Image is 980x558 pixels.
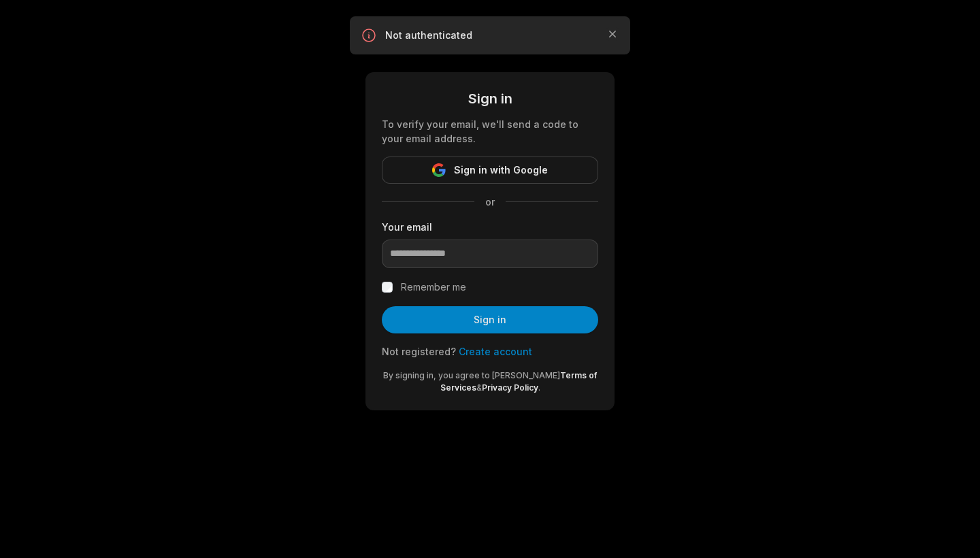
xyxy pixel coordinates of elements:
span: or [474,195,506,209]
a: Terms of Services [440,370,598,393]
a: Create account [459,346,532,357]
a: Privacy Policy [482,382,538,393]
span: Sign in with Google [454,162,548,178]
div: Sign in [382,88,598,109]
span: By signing in, you agree to [PERSON_NAME] [383,370,560,380]
label: Your email [382,220,598,234]
button: Sign in with Google [382,157,598,184]
div: To verify your email, we'll send a code to your email address. [382,117,598,146]
p: Not authenticated [385,29,595,42]
span: Not registered? [382,346,456,357]
span: & [476,382,482,393]
span: . [538,382,540,393]
label: Remember me [401,279,466,295]
button: Sign in [382,306,598,333]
